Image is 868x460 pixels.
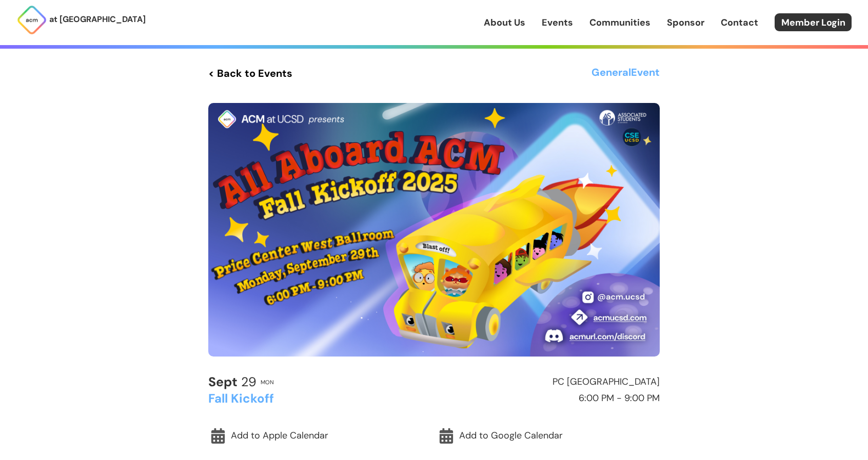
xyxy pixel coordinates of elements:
[439,377,660,387] h2: PC [GEOGRAPHIC_DATA]
[208,373,238,390] b: Sept
[261,379,274,385] h2: Mon
[721,16,758,29] a: Contact
[667,16,704,29] a: Sponsor
[49,13,146,26] p: at [GEOGRAPHIC_DATA]
[484,16,525,29] a: About Us
[208,424,431,448] a: Add to Apple Calendar
[542,16,573,29] a: Events
[208,375,257,389] h2: 29
[437,424,660,448] a: Add to Google Calendar
[208,103,660,357] img: Event Cover Photo
[589,16,650,29] a: Communities
[16,5,146,35] a: at [GEOGRAPHIC_DATA]
[439,393,660,404] h2: 6:00 PM - 9:00 PM
[775,13,852,31] a: Member Login
[208,64,292,82] a: < Back to Events
[591,64,660,82] h3: General Event
[208,392,429,405] h2: Fall Kickoff
[16,5,47,35] img: ACM Logo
